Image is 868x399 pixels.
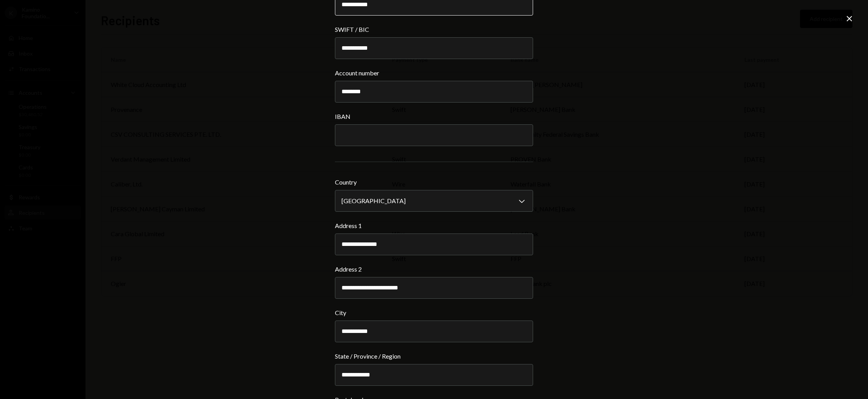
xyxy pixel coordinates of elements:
label: City [335,308,533,317]
label: Address 2 [335,265,533,274]
label: Address 1 [335,221,533,230]
button: Country [335,190,533,212]
label: IBAN [335,112,533,121]
label: SWIFT / BIC [335,25,533,34]
label: State / Province / Region [335,352,533,361]
label: Country [335,178,533,187]
label: Account number [335,68,533,78]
